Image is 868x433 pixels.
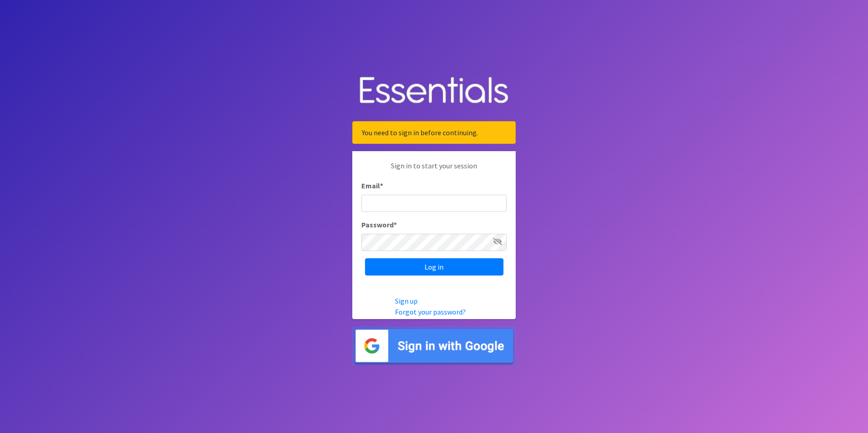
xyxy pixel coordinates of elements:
[361,180,383,191] label: Email
[352,68,516,114] img: Human Essentials
[352,326,516,366] img: Sign in with Google
[395,296,418,305] a: Sign up
[361,160,507,180] p: Sign in to start your session
[394,220,397,229] abbr: required
[352,121,516,144] div: You need to sign in before continuing.
[361,219,397,230] label: Password
[380,181,383,190] abbr: required
[365,258,503,276] input: Log in
[395,307,466,316] a: Forgot your password?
